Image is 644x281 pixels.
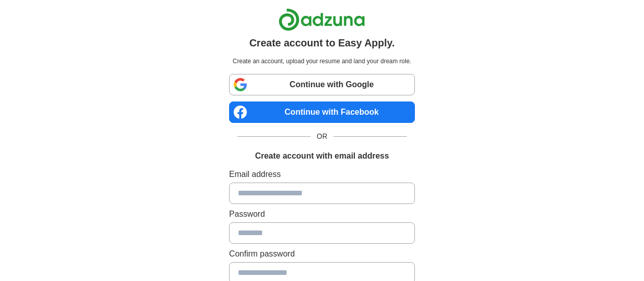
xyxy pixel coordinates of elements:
label: Password [229,208,415,220]
h1: Create account with email address [255,150,389,162]
label: Email address [229,168,415,181]
span: OR [311,131,333,142]
a: Continue with Facebook [229,101,415,123]
a: Continue with Google [229,74,415,95]
p: Create an account, upload your resume and land your dream role. [231,57,413,66]
label: Confirm password [229,248,415,260]
img: Adzuna logo [278,8,365,31]
h1: Create account to Easy Apply. [249,35,395,50]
